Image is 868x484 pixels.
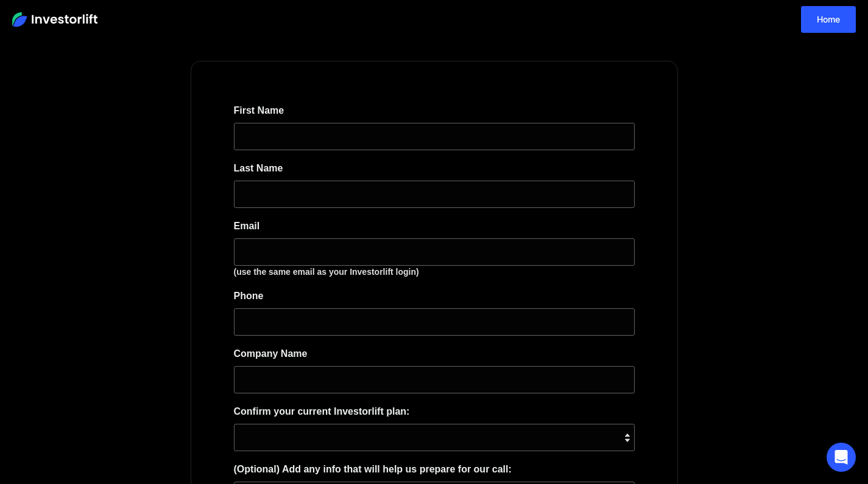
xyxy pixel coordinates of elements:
span: Email [234,221,260,231]
input: Phone* [234,308,635,336]
span: Phone [234,291,264,301]
span: First Name [234,105,284,116]
input: Email*(use the same email as your Investorlift login) [234,238,635,266]
select: Confirm your current Investorlift plan:* [234,424,635,451]
input: Last Name* [234,181,635,208]
input: Company Name* [234,366,635,393]
span: Company Name [234,348,308,359]
span: (use the same email as your Investorlift login) [234,267,419,277]
input: First Name* [234,123,635,150]
span: (Optional) Add any info that will help us prepare for our call: [234,464,512,474]
span: Confirm your current Investorlift plan: [234,406,410,417]
span: Last Name [234,163,283,173]
div: Open Intercom Messenger [827,443,856,472]
a: Home [801,6,856,33]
